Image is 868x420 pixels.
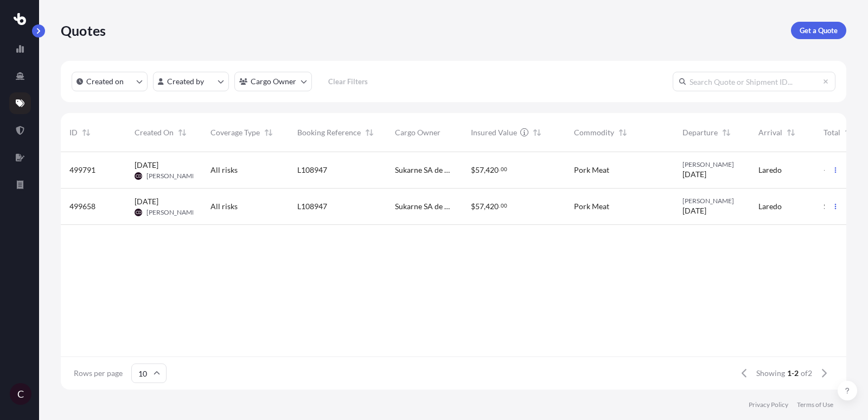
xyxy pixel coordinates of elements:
span: Commodity [574,127,614,138]
span: $ [471,203,475,210]
p: Created by [167,76,204,87]
span: L108947 [297,165,327,175]
button: Sort [843,126,856,139]
span: Laredo [758,165,782,175]
p: Created on [86,76,124,87]
span: 00 [501,204,507,208]
span: . [499,204,500,208]
span: Rows per page [74,368,123,379]
input: Search Quote or Shipment ID... [673,72,835,91]
span: Coverage Type [210,127,260,138]
span: 499658 [69,201,95,212]
span: $ [471,166,475,174]
button: Sort [363,126,376,139]
span: ID [69,127,78,138]
span: 57 [475,203,484,210]
span: [PERSON_NAME] [146,172,198,180]
span: Departure [682,127,718,138]
span: CD [136,171,142,181]
button: Sort [531,126,544,139]
span: Laredo [758,201,782,212]
button: Sort [262,126,275,139]
span: L108947 [297,201,327,212]
span: 00 [501,167,507,171]
p: Quotes [61,22,106,39]
span: Sukarne SA de CV [395,201,454,212]
button: Sort [616,126,629,139]
span: 57 [475,166,484,174]
span: [DATE] [682,205,706,216]
a: Get a Quote [791,22,846,39]
span: All risks [210,165,238,175]
span: CD [136,207,142,218]
p: Get a Quote [800,25,838,36]
button: Sort [80,126,93,139]
button: Sort [720,126,733,139]
span: , [484,203,486,210]
span: Cargo Owner [395,127,441,138]
span: . [499,167,500,171]
span: [DATE] [135,196,158,207]
span: C [17,388,24,399]
p: Clear Filters [328,76,368,87]
span: Booking Reference [297,127,361,138]
span: 499791 [69,165,95,175]
span: — [824,165,830,175]
span: [PERSON_NAME] [146,208,198,217]
span: Created On [135,127,174,138]
span: Pork Meat [574,201,609,212]
span: of 2 [801,368,812,379]
span: , [484,166,486,174]
button: Sort [784,126,797,139]
a: Privacy Policy [749,400,788,409]
p: Cargo Owner [251,76,296,87]
button: Clear Filters [317,73,378,90]
a: Terms of Use [797,400,833,409]
span: Pork Meat [574,165,609,175]
span: Sukarne SA de CV [395,165,454,175]
button: Sort [176,126,189,139]
span: Arrival [758,127,782,138]
span: $ [824,203,828,210]
span: 420 [486,166,499,174]
span: [DATE] [135,160,158,171]
button: cargoOwner Filter options [234,72,312,91]
button: createdBy Filter options [153,72,229,91]
span: [DATE] [682,169,706,180]
span: Insured Value [471,127,517,138]
span: All risks [210,201,238,212]
span: Showing [756,368,785,379]
span: 1-2 [787,368,799,379]
button: createdOn Filter options [72,72,148,91]
span: [PERSON_NAME] [682,160,741,169]
span: [PERSON_NAME] [682,197,741,205]
span: 420 [486,203,499,210]
span: Total [824,127,840,138]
